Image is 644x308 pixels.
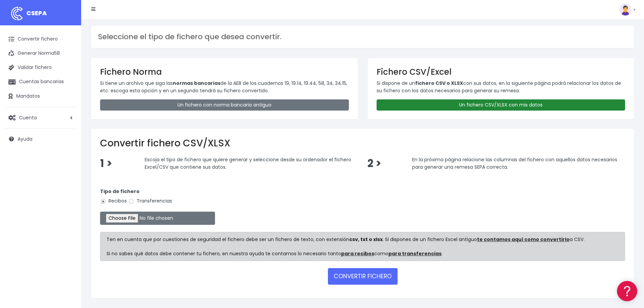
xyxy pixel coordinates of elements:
a: Cuenta [3,111,78,125]
div: Ten en cuenta que por cuestiones de seguridad el fichero debe ser un fichero de texto, con extens... [100,232,625,261]
a: para transferencias [388,250,442,257]
a: Validar fichero [3,61,78,75]
span: En la próxima página relacione las columnas del fichero con aquellos datos necesarios para genera... [412,156,617,170]
h3: Fichero CSV/Excel [377,67,625,77]
a: te contamos aquí como convertirlo [477,236,570,243]
h3: Fichero Norma [100,67,349,77]
strong: normas bancarias [173,80,220,87]
a: Cuentas bancarias [3,75,78,89]
span: Cuenta [19,114,37,121]
a: Convertir fichero [3,32,78,46]
strong: csv, txt o xlsx [349,236,383,243]
a: Un fichero con norma bancaria antiguo [100,99,349,111]
span: 1 > [100,156,112,171]
span: 2 > [367,156,381,171]
img: logo [8,5,25,22]
h2: Convertir fichero CSV/XLSX [100,138,625,149]
label: Recibos [100,197,127,205]
strong: fichero CSV o XLSX [415,80,463,87]
label: Transferencias [128,197,172,205]
a: Generar Norma58 [3,46,78,61]
button: CONVERTIR FICHERO [328,268,398,284]
a: Un fichero CSV/XLSX con mis datos [377,99,625,111]
strong: Tipo de fichero [100,188,140,195]
a: para recibos [341,250,374,257]
span: CSEPA [26,9,47,17]
span: Ayuda [18,136,32,142]
p: Si tiene un archivo que siga las de la AEB de los cuadernos 19, 19.14, 19.44, 58, 34, 34.15, etc.... [100,79,349,95]
a: Ayuda [3,132,78,146]
img: profile [619,3,631,16]
a: Mandatos [3,89,78,103]
span: Escoja el tipo de fichero que quiere generar y seleccione desde su ordenador el fichero Excel/CSV... [145,156,351,170]
p: Si dispone de un con sus datos, en la siguiente página podrá relacionar los datos de su fichero c... [377,79,625,95]
h3: Seleccione el tipo de fichero que desea convertir. [98,32,627,41]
